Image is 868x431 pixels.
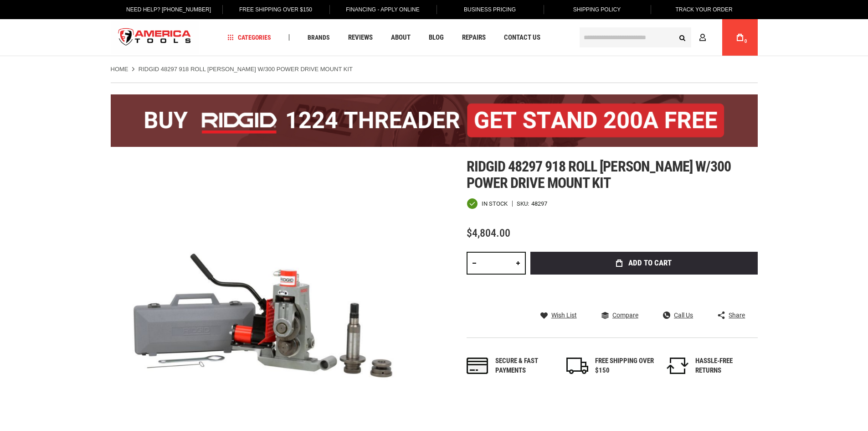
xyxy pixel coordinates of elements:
img: returns [667,358,688,374]
span: In stock [482,201,508,207]
a: About [387,31,415,44]
img: BOGO: Buy the RIDGID® 1224 Threader (26092), get the 92467 200A Stand FREE! [111,94,758,147]
strong: SKU [517,201,531,207]
a: Call Us [663,311,693,319]
span: Wish List [551,312,577,318]
a: Brands [303,31,334,44]
span: Compare [612,312,638,318]
strong: RIDGID 48297 918 ROLL [PERSON_NAME] W/300 POWER DRIVE MOUNT KIT [139,66,353,73]
span: Share [729,312,745,318]
a: Compare [601,311,638,319]
a: Reviews [344,31,377,44]
span: Ridgid 48297 918 roll [PERSON_NAME] w/300 power drive mount kit [467,158,731,192]
button: Search [674,29,691,46]
span: Reviews [348,34,373,41]
div: Availability [467,198,508,209]
span: Call Us [674,312,693,318]
div: Secure & fast payments [495,356,555,376]
span: $4,804.00 [467,227,510,239]
img: shipping [566,358,588,374]
a: Home [111,65,128,73]
a: Repairs [458,31,490,44]
a: Wish List [540,311,577,319]
button: Add to Cart [530,252,758,275]
div: FREE SHIPPING OVER $150 [595,356,654,376]
span: Blog [429,34,444,41]
span: About [391,34,411,41]
a: Contact Us [500,31,544,44]
span: 0 [745,39,747,44]
span: Categories [227,34,271,41]
img: America Tools [111,21,199,55]
a: Blog [425,31,448,44]
span: Add to Cart [628,259,672,267]
div: HASSLE-FREE RETURNS [695,356,755,376]
div: 48297 [531,201,547,207]
span: Repairs [462,34,486,41]
span: Shipping Policy [573,6,621,13]
span: Brands [308,34,330,41]
span: Contact Us [504,34,540,41]
img: payments [467,358,488,374]
a: 0 [731,19,749,56]
a: store logo [111,21,199,55]
a: Categories [223,31,275,44]
iframe: Secure express checkout frame [529,277,760,304]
